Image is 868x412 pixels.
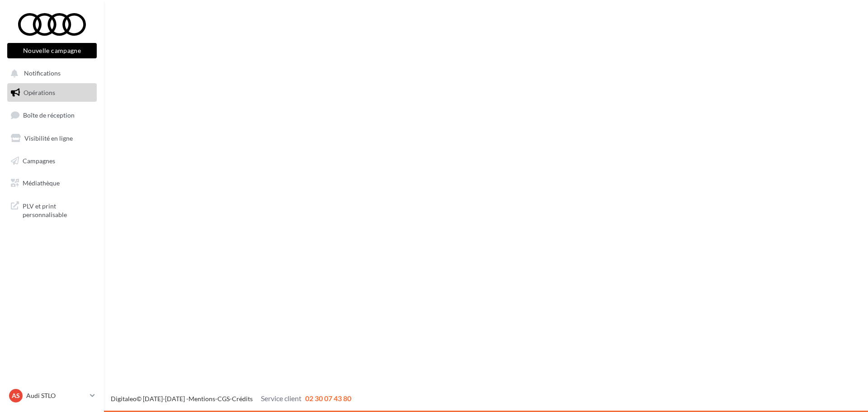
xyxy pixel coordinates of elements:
button: Nouvelle campagne [7,43,97,58]
p: Audi STLO [26,391,86,400]
a: AS Audi STLO [7,387,97,404]
a: PLV et print personnalisable [5,196,99,223]
a: Campagnes [5,152,99,170]
span: Opérations [24,89,55,96]
a: Crédits [232,395,253,403]
span: Boîte de réception [23,111,75,119]
span: Service client [261,394,302,403]
a: Opérations [5,83,99,102]
span: © [DATE]-[DATE] - - - [111,395,351,403]
span: AS [12,391,20,400]
a: Médiathèque [5,174,99,193]
a: Boîte de réception [5,105,99,125]
a: Visibilité en ligne [5,129,99,148]
span: 02 30 07 43 80 [305,394,351,403]
span: Visibilité en ligne [24,134,73,142]
span: Campagnes [23,156,55,164]
a: Digitaleo [111,395,137,403]
span: PLV et print personnalisable [23,200,93,219]
a: CGS [217,395,230,403]
span: Notifications [24,70,61,77]
a: Mentions [189,395,215,403]
span: Médiathèque [23,179,60,187]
